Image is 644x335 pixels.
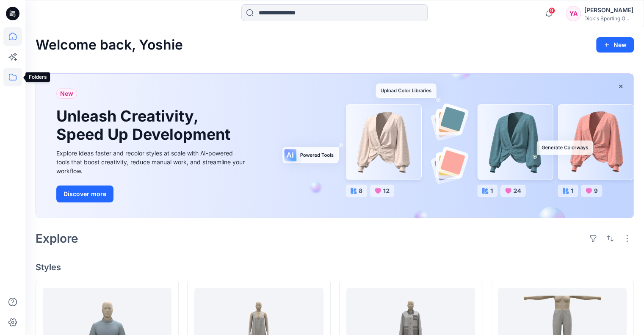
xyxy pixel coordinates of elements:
button: New [596,37,634,53]
div: [PERSON_NAME] [584,5,633,15]
h2: Explore [36,232,78,245]
h1: Unleash Creativity, Speed Up Development [56,107,234,144]
button: Discover more [56,185,113,202]
div: Dick's Sporting G... [584,15,633,22]
div: Explore ideas faster and recolor styles at scale with AI-powered tools that boost creativity, red... [56,149,247,175]
span: New [60,89,73,99]
h2: Welcome back, Yoshie [36,37,183,53]
h4: Styles [36,262,634,272]
div: YA [566,6,581,21]
a: Discover more [56,185,247,202]
span: 9 [548,7,555,14]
